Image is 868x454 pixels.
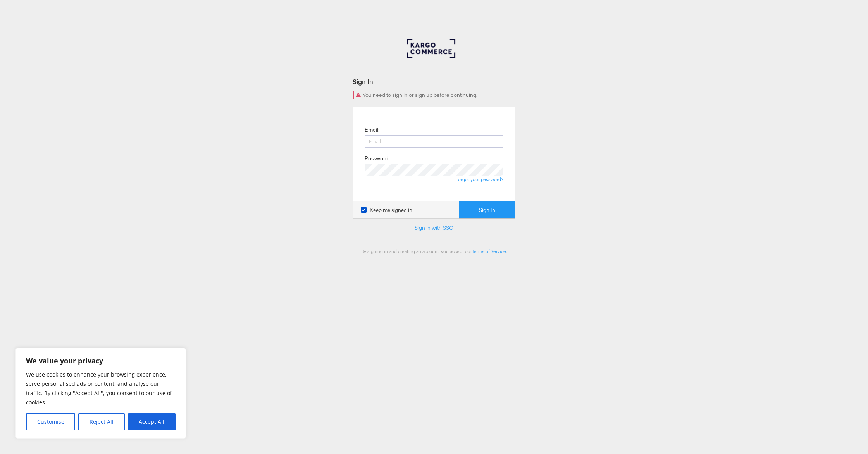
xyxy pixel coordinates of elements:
div: By signing in and creating an account, you accept our . [353,248,515,254]
a: Sign in with SSO [415,224,453,231]
label: Email: [365,126,379,134]
a: Forgot your password? [456,176,503,182]
button: Reject All [78,413,124,430]
button: Customise [26,413,75,430]
div: We value your privacy [15,348,186,439]
button: Accept All [128,413,176,430]
input: Email [365,135,503,148]
p: We use cookies to enhance your browsing experience, serve personalised ads or content, and analys... [26,370,176,407]
p: We value your privacy [26,356,176,365]
a: Terms of Service [472,248,506,254]
div: Sign In [353,77,515,86]
div: You need to sign in or sign up before continuing. [353,91,515,99]
button: Sign In [459,201,515,219]
label: Password: [365,155,389,162]
label: Keep me signed in [361,206,412,214]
